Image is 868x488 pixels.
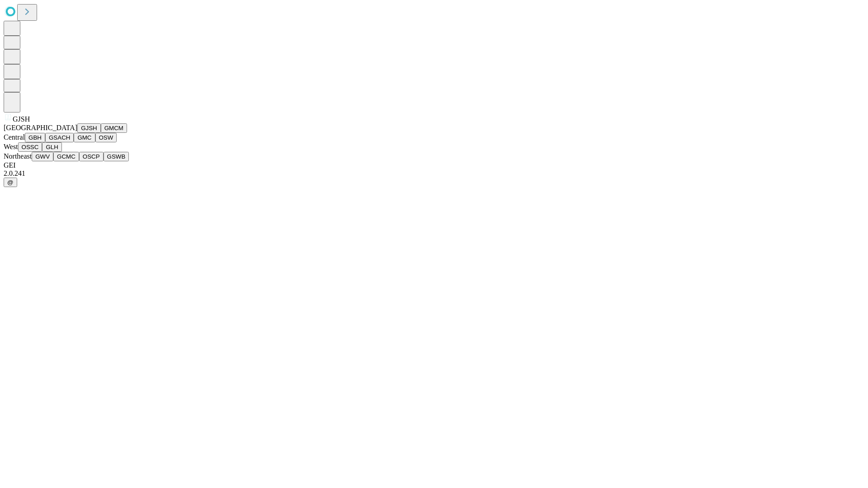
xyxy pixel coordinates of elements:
button: GLH [42,142,61,152]
div: GEI [4,161,864,169]
button: GSWB [104,152,129,161]
span: GJSH [13,115,30,123]
button: @ [4,178,17,187]
button: GCMC [53,152,79,161]
button: OSSC [18,142,42,152]
div: 2.0.241 [4,169,864,178]
button: GWV [32,152,53,161]
button: GMC [74,133,95,142]
button: GMCM [101,123,127,133]
button: OSW [95,133,117,142]
button: GJSH [77,123,101,133]
button: GSACH [45,133,74,142]
span: @ [7,179,14,186]
span: Northeast [4,152,32,160]
span: West [4,143,18,150]
span: Central [4,133,25,141]
button: OSCP [79,152,104,161]
span: [GEOGRAPHIC_DATA] [4,124,77,131]
button: GBH [25,133,45,142]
